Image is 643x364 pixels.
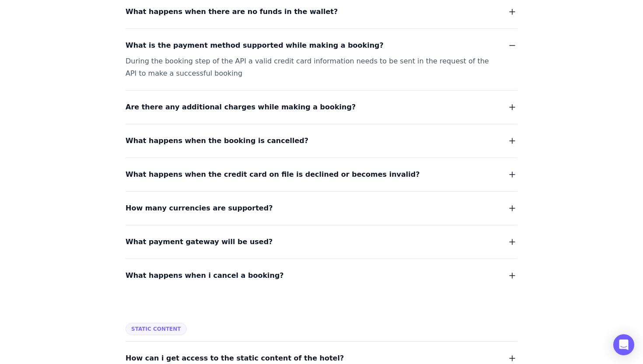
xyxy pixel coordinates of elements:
[126,168,517,181] button: What happens when the credit card on file is declined or becomes invalid?
[126,6,517,18] button: What happens when there are no funds in the wallet?
[126,135,308,147] span: What happens when the booking is cancelled?
[613,334,634,355] div: Open Intercom Messenger
[126,39,517,52] button: What is the payment method supported while making a booking?
[126,135,517,147] button: What happens when the booking is cancelled?
[126,101,517,113] button: Are there any additional charges while making a booking?
[126,323,187,335] span: Static Content
[126,6,338,18] span: What happens when there are no funds in the wallet?
[126,269,284,282] span: What happens when i cancel a booking?
[126,269,517,282] button: What happens when i cancel a booking?
[126,101,356,113] span: Are there any additional charges while making a booking?
[126,39,384,52] span: What is the payment method supported while making a booking?
[126,236,517,248] button: What payment gateway will be used?
[126,55,496,80] div: During the booking step of the API a valid credit card information needs to be sent in the reques...
[126,236,273,248] span: What payment gateway will be used?
[126,168,419,181] span: What happens when the credit card on file is declined or becomes invalid?
[126,202,517,214] button: How many currencies are supported?
[126,202,273,214] span: How many currencies are supported?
